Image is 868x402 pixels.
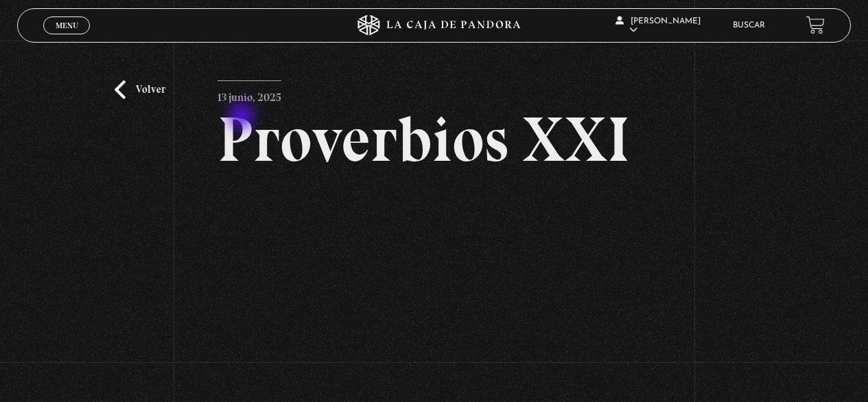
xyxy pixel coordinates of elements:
[56,21,78,30] span: Menu
[615,17,701,34] span: [PERSON_NAME]
[733,21,765,30] a: Buscar
[51,32,83,42] span: Cerrar
[115,80,165,99] a: Volver
[218,108,650,171] h2: Proverbios XXI
[218,80,281,108] p: 13 junio, 2025
[806,16,825,34] a: View your shopping cart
